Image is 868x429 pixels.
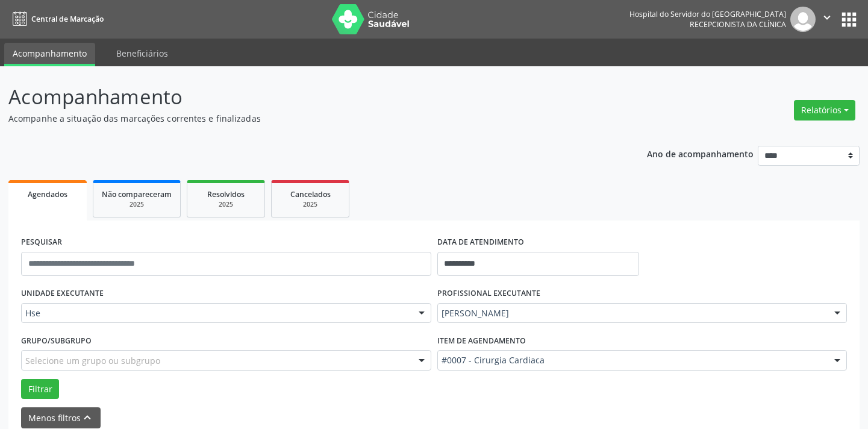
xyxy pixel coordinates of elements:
[437,233,524,252] label: DATA DE ATENDIMENTO
[8,9,104,29] a: Central de Marcação
[790,7,816,32] img: img
[21,407,101,428] button: Menos filtroskeyboard_arrow_up
[102,189,172,199] span: Não compareceram
[21,379,59,399] button: Filtrar
[31,14,104,24] span: Central de Marcação
[647,146,754,161] p: Ano de acompanhamento
[8,82,604,112] p: Acompanhamento
[21,331,92,350] label: Grupo/Subgrupo
[207,189,245,199] span: Resolvidos
[25,307,407,319] span: Hse
[629,9,786,19] div: Hospital do Servidor do [GEOGRAPHIC_DATA]
[838,9,860,30] button: apps
[437,331,526,350] label: Item de agendamento
[108,43,176,64] a: Beneficiários
[196,200,256,209] div: 2025
[81,411,94,424] i: keyboard_arrow_up
[690,19,786,30] span: Recepcionista da clínica
[25,354,160,367] span: Selecione um grupo ou subgrupo
[8,112,604,125] p: Acompanhe a situação das marcações correntes e finalizadas
[442,307,823,319] span: [PERSON_NAME]
[442,354,823,366] span: #0007 - Cirurgia Cardiaca
[28,189,67,199] span: Agendados
[21,284,104,303] label: UNIDADE EXECUTANTE
[794,100,855,121] button: Relatórios
[4,43,95,66] a: Acompanhamento
[280,200,340,209] div: 2025
[820,11,834,24] i: 
[21,233,62,252] label: PESQUISAR
[816,7,838,32] button: 
[102,200,172,209] div: 2025
[290,189,331,199] span: Cancelados
[437,284,540,303] label: PROFISSIONAL EXECUTANTE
